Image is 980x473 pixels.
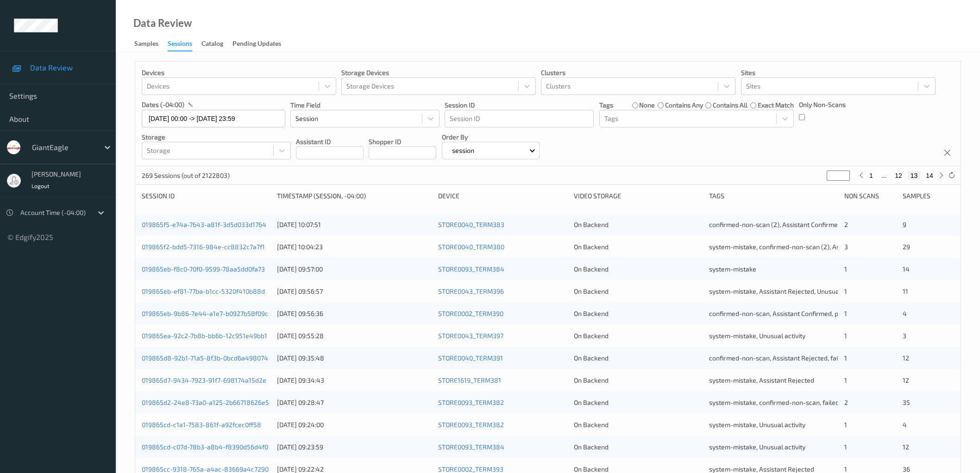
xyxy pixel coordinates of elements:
[277,220,432,229] div: [DATE] 10:07:51
[574,309,703,318] div: On Backend
[277,309,432,318] div: [DATE] 09:56:36
[277,353,432,363] div: [DATE] 09:35:48
[277,265,432,274] div: [DATE] 09:57:00
[142,398,269,406] a: 019865d2-24e8-73a0-a125-2b66718626e5
[903,332,906,340] span: 3
[438,421,504,429] a: STORE0093_TERM382
[290,101,440,110] p: Time Field
[844,376,847,384] span: 1
[574,353,703,363] div: On Backend
[574,191,703,201] div: Video Storage
[142,421,261,429] a: 019865cd-c1a1-7583-861f-a92fcec0ff58
[142,465,269,473] a: 019865cc-9318-765a-a4ac-83669a4c7290
[438,243,504,251] a: STORE0040_TERM380
[903,443,909,451] span: 12
[232,39,281,50] div: Pending Updates
[438,376,501,384] a: STORE1619_TERM381
[442,132,540,142] p: Order By
[709,398,920,406] span: system-mistake, confirmed-non-scan, failed to recover, Unusual activity
[574,376,703,385] div: On Backend
[142,100,184,109] p: dates (-04:00)
[665,101,703,110] label: contains any
[134,39,158,50] div: Samples
[438,221,504,228] a: STORE0040_TERM383
[709,443,805,451] span: system-mistake, Unusual activity
[903,354,909,362] span: 12
[369,137,436,146] p: Shopper ID
[277,191,432,201] div: Timestamp (Session, -04:00)
[758,101,794,110] label: exact match
[867,171,876,180] button: 1
[168,39,192,51] div: Sessions
[709,287,863,295] span: system-mistake, Assistant Rejected, Unusual activity
[201,39,223,50] div: Catalog
[438,465,503,473] a: STORE0002_TERM393
[277,376,432,385] div: [DATE] 09:34:43
[277,287,432,296] div: [DATE] 09:56:57
[903,465,910,473] span: 36
[142,68,336,77] p: Devices
[438,354,503,362] a: STORE0040_TERM391
[341,68,536,77] p: Storage Devices
[574,442,703,452] div: On Backend
[541,68,735,77] p: Clusters
[709,332,805,340] span: system-mistake, Unusual activity
[713,101,748,110] label: contains all
[599,101,613,110] p: Tags
[449,146,477,155] p: session
[903,309,907,317] span: 4
[844,332,847,340] span: 1
[142,132,291,142] p: Storage
[844,421,847,429] span: 1
[142,443,268,451] a: 019865cd-c07d-78b3-a8b4-f8390d56d4f0
[903,287,908,295] span: 11
[142,221,266,228] a: 019865f5-e74a-7643-a81f-3d5d033d1764
[844,398,848,406] span: 2
[799,100,846,109] p: Only Non-Scans
[142,332,267,340] a: 019865ea-92c2-7b8b-bb6b-12c951e49bb1
[232,38,290,50] a: Pending Updates
[892,171,905,180] button: 12
[844,243,848,251] span: 3
[709,421,805,429] span: system-mistake, Unusual activity
[903,191,954,201] div: Samples
[709,465,814,473] span: system-mistake, Assistant Rejected
[844,265,847,273] span: 1
[201,38,232,50] a: Catalog
[445,101,594,110] p: Session ID
[142,354,268,362] a: 019865d8-92b1-71a5-8f3b-0bcd6a498074
[709,309,948,317] span: confirmed-non-scan, Assistant Confirmed, product recovered, recovered product
[903,243,910,251] span: 29
[277,420,432,429] div: [DATE] 09:24:00
[142,265,265,273] a: 019865eb-f8c0-70f0-9599-78aa5dd0fa73
[438,332,503,340] a: STORE0043_TERM397
[903,221,906,228] span: 9
[844,221,848,228] span: 2
[709,265,756,273] span: system-mistake
[277,331,432,341] div: [DATE] 09:55:28
[142,287,265,295] a: 019865eb-ef81-77ba-b1cc-5320f410b88d
[844,287,847,295] span: 1
[438,443,504,451] a: STORE0093_TERM384
[903,421,907,429] span: 4
[903,265,910,273] span: 14
[277,442,432,452] div: [DATE] 09:23:59
[574,265,703,274] div: On Backend
[923,171,936,180] button: 14
[844,191,896,201] div: Non Scans
[879,171,890,180] button: ...
[844,465,847,473] span: 1
[844,309,847,317] span: 1
[574,287,703,296] div: On Backend
[709,354,879,362] span: confirmed-non-scan, Assistant Rejected, failed to recover
[296,137,364,146] p: Assistant ID
[142,191,270,201] div: Session ID
[574,220,703,229] div: On Backend
[142,309,268,317] a: 019865eb-9b86-7e44-a1e7-b0927b58f09c
[438,309,503,317] a: STORE0002_TERM390
[142,376,266,384] a: 019865d7-9434-7923-91f7-698174a15d2e
[709,191,838,201] div: Tags
[709,376,814,384] span: system-mistake, Assistant Rejected
[741,68,936,77] p: Sites
[903,376,909,384] span: 12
